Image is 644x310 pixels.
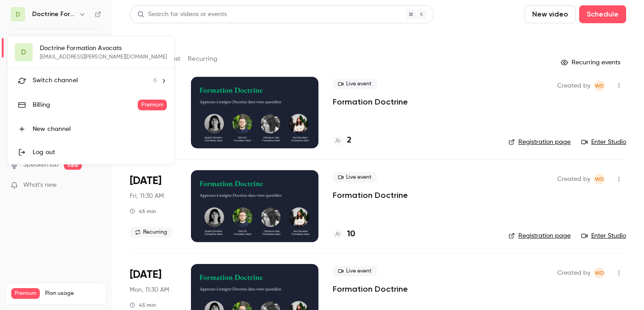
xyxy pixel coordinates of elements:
span: Premium [138,100,167,110]
span: Switch channel [33,76,78,85]
div: New channel [33,125,167,134]
div: Log out [33,148,167,157]
span: 6 [153,76,157,85]
div: Billing [33,101,138,109]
